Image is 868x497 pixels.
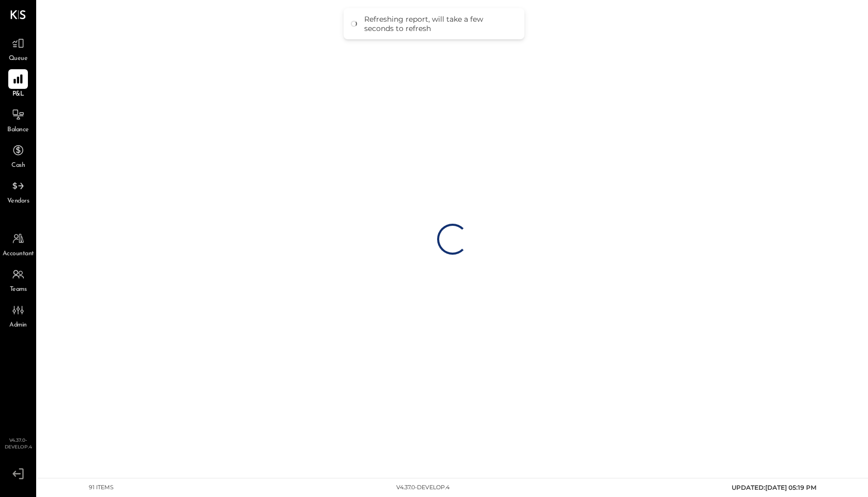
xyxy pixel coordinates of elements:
a: Vendors [1,176,36,206]
span: Admin [9,321,27,330]
a: Accountant [1,229,36,259]
a: P&L [1,69,36,99]
div: 91 items [89,484,114,492]
a: Balance [1,105,36,135]
span: Accountant [3,250,34,259]
div: v 4.37.0-develop.4 [396,484,450,492]
a: Teams [1,265,36,294]
span: P&L [12,90,24,99]
a: Admin [1,300,36,330]
a: Cash [1,141,36,170]
div: Refreshing report, will take a few seconds to refresh [364,14,514,33]
span: Vendors [7,197,29,206]
span: Balance [7,126,29,135]
a: Queue [1,34,36,64]
span: UPDATED: [DATE] 05:19 PM [732,484,816,491]
span: Queue [9,54,28,64]
span: Teams [10,285,27,294]
span: Cash [11,161,25,170]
